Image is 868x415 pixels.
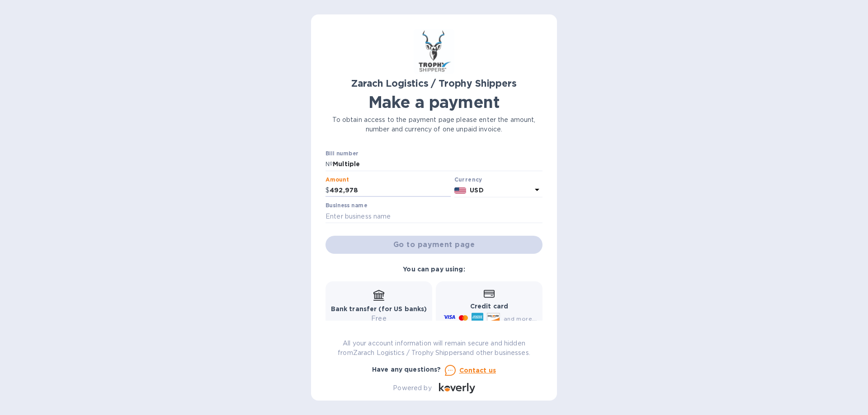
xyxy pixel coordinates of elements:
p: Free [331,314,427,323]
b: You can pay using: [403,266,465,273]
p: № [325,159,333,169]
b: Currency [454,176,482,183]
b: Bank transfer (for US banks) [331,305,427,312]
input: Enter business name [325,210,542,223]
p: To obtain access to the payment page please enter the amount, number and currency of one unpaid i... [325,115,542,134]
p: All your account information will remain secure and hidden from Zarach Logistics / Trophy Shipper... [325,339,542,358]
p: Powered by [393,383,431,393]
b: Have any questions? [372,366,441,373]
label: Bill number [325,151,358,157]
u: Contact us [459,367,496,374]
input: Enter bill number [333,158,542,171]
span: and more... [504,315,537,322]
label: Business name [325,203,367,209]
b: USD [470,187,483,194]
input: 0.00 [330,184,451,197]
b: Credit card [470,303,508,310]
h1: Make a payment [325,93,542,112]
label: Amount [325,177,349,182]
p: $ [325,186,330,195]
b: Zarach Logistics / Trophy Shippers [351,78,516,89]
img: USD [454,187,467,194]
